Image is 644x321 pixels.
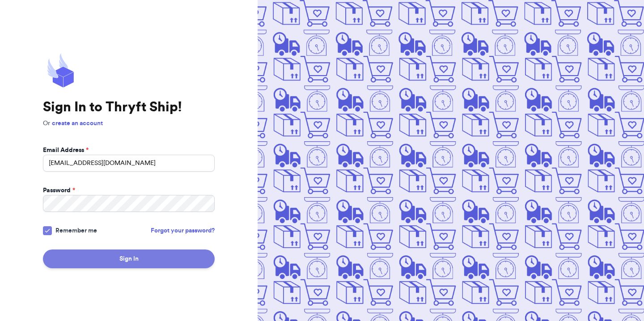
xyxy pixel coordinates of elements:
button: Sign In [43,249,215,268]
a: create an account [52,120,103,127]
label: Email Address [43,146,89,155]
span: Remember me [55,226,97,235]
a: Forgot your password? [151,226,215,235]
p: Or [43,119,215,128]
label: Password [43,186,75,195]
h1: Sign In to Thryft Ship! [43,99,215,115]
